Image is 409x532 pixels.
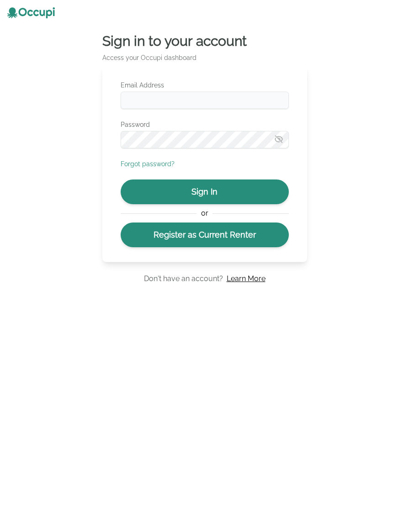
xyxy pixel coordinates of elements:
p: Access your Occupi dashboard [102,53,307,62]
label: Password [121,120,289,129]
span: or [197,208,212,219]
p: Don't have an account? [144,273,223,284]
h2: Sign in to your account [102,33,307,49]
button: Forgot password? [121,159,175,168]
a: Register as Current Renter [121,223,289,247]
button: Sign In [121,179,289,204]
label: Email Address [121,81,289,90]
a: Learn More [227,273,266,284]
